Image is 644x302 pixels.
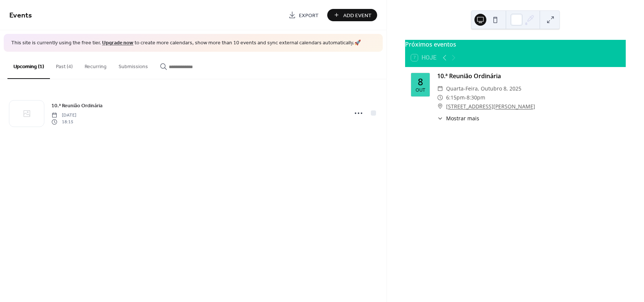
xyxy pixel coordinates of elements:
[467,93,485,102] span: 8:30pm
[113,52,154,78] button: Submissions
[437,84,443,93] div: ​
[437,102,443,111] div: ​
[327,9,377,21] button: Add Event
[418,77,423,86] div: 8
[437,93,443,102] div: ​
[437,114,479,122] button: ​Mostrar mais
[446,114,479,122] span: Mostrar mais
[79,52,113,78] button: Recurring
[102,38,133,48] a: Upgrade now
[50,52,79,78] button: Past (4)
[437,114,443,122] div: ​
[51,101,102,110] a: 10.ª Reunião Ordinária
[51,119,76,125] span: 18:15
[51,102,102,109] span: 10.ª Reunião Ordinária
[299,12,319,19] span: Export
[416,88,425,93] div: out
[11,39,361,47] span: This site is currently using the free tier. to create more calendars, show more than 10 events an...
[437,71,620,80] div: 10.ª Reunião Ordinária
[446,84,521,93] span: quarta-feira, outubro 8, 2025
[9,8,32,23] span: Events
[465,93,467,102] span: -
[446,102,535,111] a: [STREET_ADDRESS][PERSON_NAME]
[343,12,372,19] span: Add Event
[283,9,324,21] a: Export
[51,112,76,118] span: [DATE]
[446,93,465,102] span: 6:15pm
[7,52,50,79] button: Upcoming (1)
[405,40,626,49] div: Próximos eventos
